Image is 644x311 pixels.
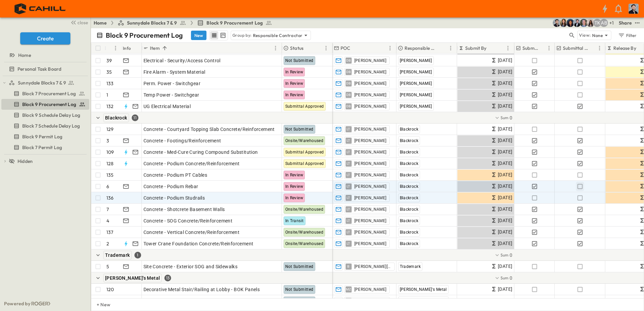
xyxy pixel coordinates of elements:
p: 6 [106,183,109,190]
p: POC [341,45,351,51]
p: Responsible Contractor [253,32,303,39]
div: Sunnydale Blocks 7 & 9test [1,77,89,88]
div: 11 [132,114,138,121]
button: Sort [488,44,495,52]
button: Menu [111,44,120,52]
div: Info [122,43,142,54]
div: Filter [618,32,637,39]
button: Filter [615,31,639,40]
span: Blackrock [400,207,419,212]
p: 7 [106,206,109,213]
span: [PERSON_NAME] [354,241,387,246]
span: Blackrock [105,115,127,120]
span: Block 9 Permit Log [22,133,62,140]
span: Not Submitted [285,58,314,63]
div: # [105,43,122,54]
span: [DATE] [498,217,512,224]
img: 4f72bfc4efa7236828875bac24094a5ddb05241e32d018417354e964050affa1.png [8,2,73,16]
a: Block 9 Procurement Log [1,100,88,109]
p: Responsible Contractor [405,45,438,51]
a: Block 9 Schedule Delay Log [1,110,88,120]
span: [PERSON_NAME] [354,69,387,75]
a: Block 9 Procurement Log [197,20,272,26]
nav: breadcrumbs [94,20,276,26]
span: LT [347,175,350,175]
span: DB [346,83,351,83]
span: Site Concrete - Exterior SOG and Sidewalks [143,263,238,270]
span: [PERSON_NAME] [400,81,432,86]
a: Block 7 Permit Log [1,143,88,152]
span: Block 9 Schedule Delay Log [22,112,80,118]
span: 0 [510,252,512,258]
button: test [633,19,641,27]
span: Onsite/Warehoused [285,230,324,235]
span: Concrete - Podium Rebar [143,183,198,190]
img: Mike Daly (mdaly@cahill-sf.com) [573,19,581,27]
span: In Review [285,196,303,200]
button: Menu [322,44,330,52]
span: [DATE] [498,148,512,156]
span: [DATE] [498,194,512,202]
img: Jared Salin (jsalin@cahill-sf.com) [580,19,588,27]
span: [PERSON_NAME] [354,287,387,292]
span: Onsite/Warehoused [285,207,324,212]
div: 13 [164,275,171,281]
span: close [77,19,88,26]
p: + 1 [609,20,616,26]
button: close [68,18,89,27]
span: Tower Crane Foundation Concrete/Reinforcement [143,240,254,247]
a: Personal Task Board [1,64,88,74]
span: LT [347,198,350,198]
span: In Review [285,173,303,177]
span: Blackrock [400,173,419,177]
span: [PERSON_NAME] [354,218,387,223]
span: [DATE] [498,79,512,87]
span: Submittal Approved [285,161,324,166]
button: New [191,31,206,40]
span: Electrical - Security/Access Control [143,57,221,64]
p: 2 [106,240,109,247]
button: Menu [386,44,394,52]
span: [DATE] [498,102,512,110]
span: [PERSON_NAME]'s Metal [105,275,160,281]
span: [DATE] [498,91,512,99]
span: [PERSON_NAME] [354,207,387,212]
button: Sort [352,44,359,52]
p: Item [150,45,160,51]
span: Blackrock [400,138,419,143]
div: Andrew Barreto (abarreto@guzmangc.com) [600,19,608,27]
p: 35 [106,69,112,75]
div: Block 9 Procurement Logtest [1,99,89,110]
div: table view [209,30,228,40]
span: LT [347,140,350,141]
span: Blackrock [400,230,419,235]
div: Info [123,39,131,58]
p: 120 [106,286,114,293]
span: LT [347,152,350,152]
a: Home [1,50,88,60]
div: Block 9 Permit Logtest [1,131,89,142]
span: Concrete - Med-Cure Curing Compound Substitution [143,149,258,155]
button: Menu [545,44,553,52]
span: [PERSON_NAME] [354,195,387,201]
button: Menu [271,44,280,52]
span: Submittal Approved [285,150,324,154]
span: In Review [285,184,303,189]
button: Menu [504,44,512,52]
span: Hidden [18,158,33,165]
div: Block 7 Permit Logtest [1,142,89,153]
p: 132 [106,103,114,110]
p: Sum [501,252,509,258]
div: Share [619,20,632,26]
span: Concrete - Shotcrete Basement Walls [143,206,225,213]
span: [PERSON_NAME] [400,70,432,74]
span: [PERSON_NAME] [354,58,387,63]
span: [PERSON_NAME] [354,298,387,304]
span: Perm. Power - Switchgear [143,80,201,87]
span: [PERSON_NAME] [354,230,387,235]
span: Submittal Approved [285,104,324,109]
p: Sum [501,115,509,120]
img: Anthony Vazquez (avazquez@cahill-sf.com) [553,19,561,27]
span: [DATE] [498,125,512,133]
